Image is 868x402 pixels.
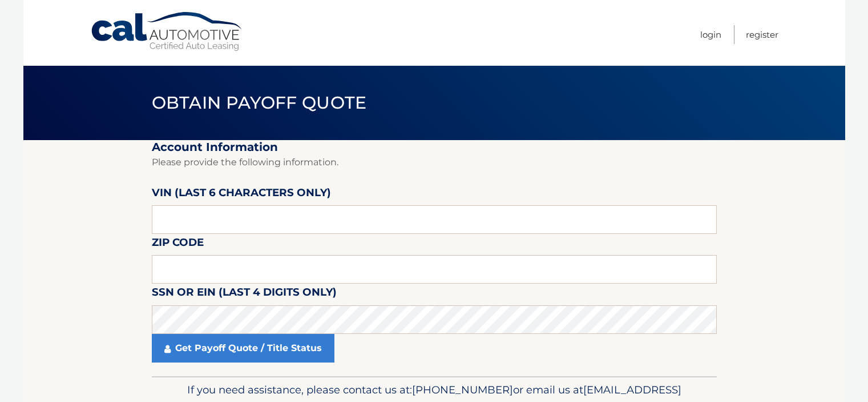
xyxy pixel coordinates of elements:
[152,284,337,305] label: SSN or EIN (last 4 digits only)
[152,184,331,205] label: VIN (last 6 characters only)
[152,140,717,154] h2: Account Information
[152,334,334,363] a: Get Payoff Quote / Title Status
[152,154,717,170] p: Please provide the following information.
[90,11,244,52] a: Cal Automotive
[152,92,367,113] span: Obtain Payoff Quote
[746,25,778,44] a: Register
[412,383,513,396] span: [PHONE_NUMBER]
[152,234,204,255] label: Zip Code
[700,25,721,44] a: Login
